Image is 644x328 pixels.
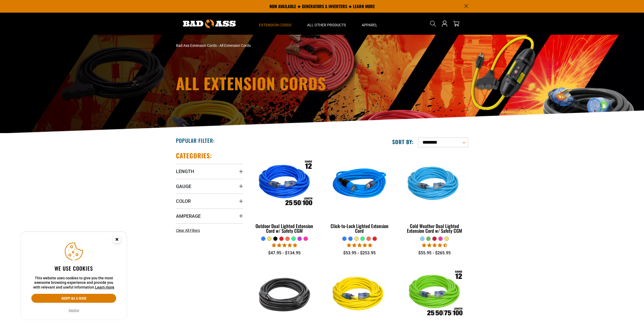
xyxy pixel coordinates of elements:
span: Clear All Filters [176,228,200,233]
summary: Length [176,164,243,179]
div: $55.95 - $265.95 [401,250,468,256]
span: › [218,43,219,48]
span: All Other Products [307,23,346,27]
span: 4.81 stars [272,243,297,248]
img: blue [326,154,393,215]
div: Cold Weather Dual Lighted Extension Cord w/ Safety CGM [401,224,468,233]
h2: Categories: [176,152,212,160]
a: Clear All Filters [176,228,202,233]
div: Outdoor Dual Lighted Extension Cord w/ Safety CGM [251,224,318,233]
img: Bad Ass Extension Cords [183,19,236,28]
aside: Cookie Consent [21,232,126,320]
h2: We use cookies [31,265,116,272]
summary: Gauge [176,179,243,194]
span: Gauge [176,183,191,189]
h1: All Extension Cords [176,75,368,91]
a: Outdoor Dual Lighted Extension Cord w/ Safety CGM Outdoor Dual Lighted Extension Cord w/ Safety CGM [251,152,318,236]
img: Outdoor Dual Lighted Extension Cord w/ Safety CGM [251,154,318,215]
summary: Apparel [354,13,385,35]
span: 4.62 stars [422,243,447,248]
div: $47.95 - $134.95 [251,250,318,256]
summary: All Other Products [299,13,354,35]
span: All Extension Cords [219,43,251,48]
label: Sort by: [392,138,414,145]
span: Length [176,168,194,174]
img: black [251,264,318,325]
summary: Color [176,194,243,208]
button: Decline [67,308,81,313]
a: blue Click-to-Lock Lighted Extension Cord [326,152,393,236]
a: Learn more [95,285,114,289]
span: 4.87 stars [347,243,372,248]
span: Extension Cords [259,23,291,27]
span: Color [176,198,191,204]
a: Light Blue Cold Weather Dual Lighted Extension Cord w/ Safety CGM [401,152,468,236]
nav: breadcrumbs [176,43,368,48]
summary: Extension Cords [251,13,299,35]
span: Apparel [362,23,377,27]
img: yellow [326,264,393,325]
summary: Amperage [176,209,243,223]
div: Click-to-Lock Lighted Extension Cord [326,224,393,233]
img: Light Blue [401,154,468,215]
img: Outdoor Single Lighted Extension Cord [401,264,468,325]
h2: Popular Filter: [176,137,215,144]
button: Accept all & close [31,294,116,303]
summary: Search [429,19,437,28]
a: Bad Ass Extension Cords [176,43,217,48]
span: Amperage [176,213,201,219]
p: This website uses cookies to give you the most awesome browsing experience and provide you with r... [31,276,116,290]
div: $53.95 - $253.95 [326,250,393,256]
